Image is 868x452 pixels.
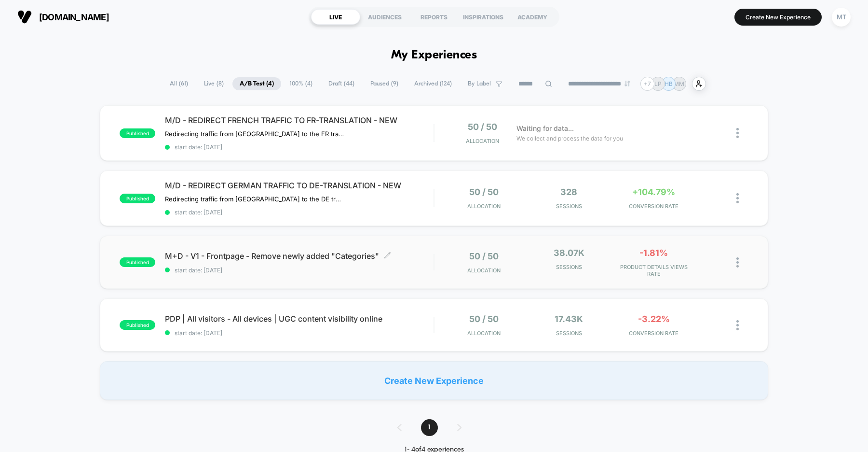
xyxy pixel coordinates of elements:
[165,314,434,324] span: PDP | All visitors - All devices | UGC content visibility online
[14,9,112,25] button: [DOMAIN_NAME]
[409,9,459,25] div: REPORTS
[467,203,501,210] span: Allocation
[459,9,508,25] div: INSPIRATIONS
[165,251,434,261] span: M+D - V1 - Frontpage - Remove newly added "Categories"
[120,257,155,267] span: published
[391,48,477,62] h1: My Experiences
[665,80,673,87] p: HB
[165,329,434,337] span: start date: [DATE]
[197,77,231,90] span: Live ( 8 )
[555,314,583,324] span: 17.43k
[529,203,609,210] span: Sessions
[614,203,694,210] span: CONVERSION RATE
[363,77,406,90] span: Paused ( 9 )
[829,7,854,27] button: MT
[468,122,497,132] span: 50 / 50
[469,251,499,261] span: 50 / 50
[165,115,434,125] span: M/D - REDIRECT FRENCH TRAFFIC TO FR-TRANSLATION - NEW
[407,77,459,90] span: Archived ( 124 )
[100,361,768,400] div: Create New Experience
[614,330,694,337] span: CONVERSION RATE
[165,267,434,274] span: start date: [DATE]
[163,77,195,90] span: All ( 61 )
[734,9,822,26] button: Create New Experience
[165,143,434,151] span: start date: [DATE]
[17,10,32,24] img: Visually logo
[638,314,670,324] span: -3.22%
[736,128,739,138] img: close
[640,77,654,91] div: + 7
[232,77,281,90] span: A/B Test ( 4 )
[469,187,499,197] span: 50 / 50
[529,330,609,337] span: Sessions
[120,320,155,330] span: published
[165,130,344,138] span: Redirecting traffic from [GEOGRAPHIC_DATA] to the FR translation of the website.
[508,9,557,25] div: ACADEMY
[421,419,438,436] span: 1
[736,320,739,330] img: close
[468,80,491,87] span: By Label
[654,80,662,87] p: LP
[469,314,499,324] span: 50 / 50
[165,195,344,203] span: Redirecting traffic from [GEOGRAPHIC_DATA] to the DE translation of the website.
[466,138,499,144] span: Allocation
[832,8,851,27] div: MT
[736,257,739,268] img: close
[360,9,409,25] div: AUDIENCES
[632,187,675,197] span: +104.79%
[736,193,739,203] img: close
[614,264,694,277] span: PRODUCT DETAILS VIEWS RATE
[624,81,630,86] img: end
[283,77,320,90] span: 100% ( 4 )
[165,209,434,216] span: start date: [DATE]
[311,9,360,25] div: LIVE
[467,267,501,274] span: Allocation
[165,181,434,190] span: M/D - REDIRECT GERMAN TRAFFIC TO DE-TRANSLATION - NEW
[321,77,362,90] span: Draft ( 44 )
[120,194,155,203] span: published
[639,248,668,258] span: -1.81%
[560,187,577,197] span: 328
[120,128,155,138] span: published
[674,80,684,87] p: MM
[516,134,623,143] span: We collect and process the data for you
[467,330,501,337] span: Allocation
[516,123,574,134] span: Waiting for data...
[529,264,609,270] span: Sessions
[39,12,109,22] span: [DOMAIN_NAME]
[554,248,584,258] span: 38.07k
